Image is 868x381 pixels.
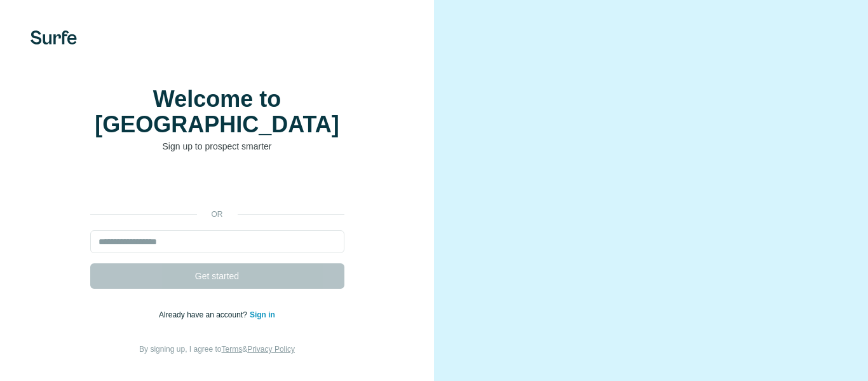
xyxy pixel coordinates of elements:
[90,87,344,137] h1: Welcome to [GEOGRAPHIC_DATA]
[250,310,275,319] a: Sign in
[222,345,243,354] a: Terms
[31,31,77,45] img: Surfe's logo
[90,140,344,153] p: Sign up to prospect smarter
[84,172,351,200] iframe: Sign in with Google Button
[247,345,295,354] a: Privacy Policy
[139,345,295,354] span: By signing up, I agree to &
[159,310,250,319] span: Already have an account?
[197,209,238,220] p: or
